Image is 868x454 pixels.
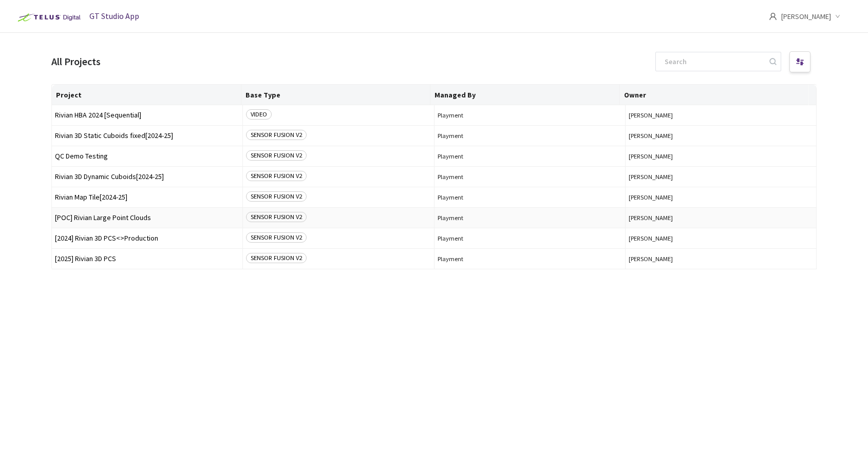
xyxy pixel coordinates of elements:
th: Base Type [241,85,431,105]
span: user [769,12,777,21]
span: Playment [438,214,622,222]
button: [PERSON_NAME] [629,111,813,119]
span: Playment [438,111,622,119]
span: SENSOR FUSION V2 [246,130,307,140]
span: down [835,14,840,19]
span: SENSOR FUSION V2 [246,171,307,181]
span: SENSOR FUSION V2 [246,150,307,161]
span: SENSOR FUSION V2 [246,232,307,243]
button: [PERSON_NAME] [629,193,813,201]
th: Project [52,85,241,105]
span: SENSOR FUSION V2 [246,191,307,202]
span: Playment [438,234,622,242]
button: [PERSON_NAME] [629,214,813,222]
span: Playment [438,152,622,160]
button: [PERSON_NAME] [629,152,813,160]
span: SENSOR FUSION V2 [246,253,307,263]
span: Playment [438,132,622,140]
th: Managed By [430,85,620,105]
span: VIDEO [246,109,272,120]
span: Rivian 3D Static Cuboids fixed[2024-25] [55,132,239,140]
span: Playment [438,255,622,263]
button: [PERSON_NAME] [629,255,813,263]
span: [2024] Rivian 3D PCS<>Production [55,234,239,242]
span: [2025] Rivian 3D PCS [55,255,239,263]
span: Rivian HBA 2024 [Sequential] [55,111,239,119]
img: Telus [12,9,84,26]
span: [POC] Rivian Large Point Clouds [55,214,239,222]
span: Playment [438,173,622,181]
input: Search [658,52,768,71]
span: Rivian 3D Dynamic Cuboids[2024-25] [55,173,239,181]
span: Playment [438,193,622,201]
th: Owner [620,85,809,105]
span: Rivian Map Tile[2024-25] [55,193,239,201]
div: All Projects [51,53,101,69]
button: [PERSON_NAME] [629,132,813,140]
button: [PERSON_NAME] [629,173,813,181]
span: SENSOR FUSION V2 [246,212,307,222]
button: [PERSON_NAME] [629,234,813,242]
span: GT Studio App [89,11,139,21]
span: QC Demo Testing [55,152,239,160]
